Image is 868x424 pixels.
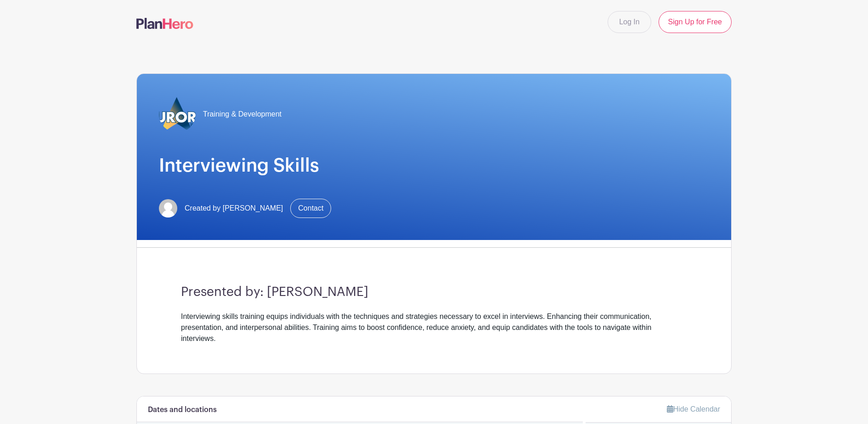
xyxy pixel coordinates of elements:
img: logo-507f7623f17ff9eddc593b1ce0a138ce2505c220e1c5a4e2b4648c50719b7d32.svg [136,18,193,29]
a: Contact [290,199,331,218]
div: Interviewing skills training equips individuals with the techniques and strategies necessary to e... [181,311,687,344]
img: 2023_COA_Horiz_Logo_PMS_BlueStroke%204.png [159,96,196,133]
span: Created by [PERSON_NAME] [185,203,283,214]
a: Log In [608,11,651,33]
a: Sign Up for Free [659,11,732,33]
h3: Presented by: [PERSON_NAME] [181,285,687,300]
h1: Interviewing Skills [159,155,709,177]
h6: Dates and locations [148,406,217,414]
span: Training & Development [203,109,282,120]
img: default-ce2991bfa6775e67f084385cd625a349d9dcbb7a52a09fb2fda1e96e2d18dcdb.png [159,199,177,218]
a: Hide Calendar [667,405,720,413]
